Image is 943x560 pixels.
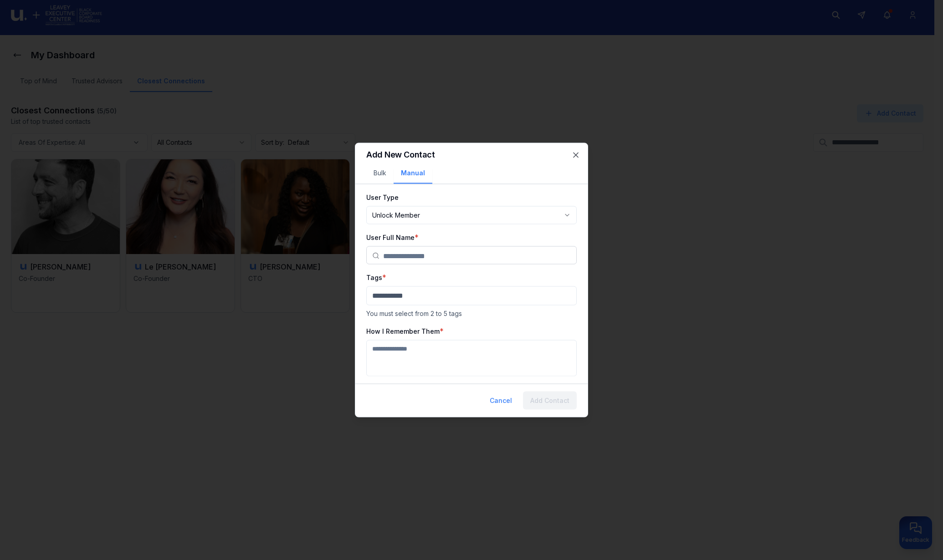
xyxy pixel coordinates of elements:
[366,193,399,201] label: User Type
[366,168,394,184] button: Bulk
[366,309,577,318] p: You must select from 2 to 5 tags
[366,274,382,281] label: Tags
[366,151,577,159] h2: Add New Contact
[394,168,432,184] button: Manual
[366,327,440,335] label: How I Remember Them
[482,392,519,410] button: Cancel
[366,234,415,241] label: User Full Name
